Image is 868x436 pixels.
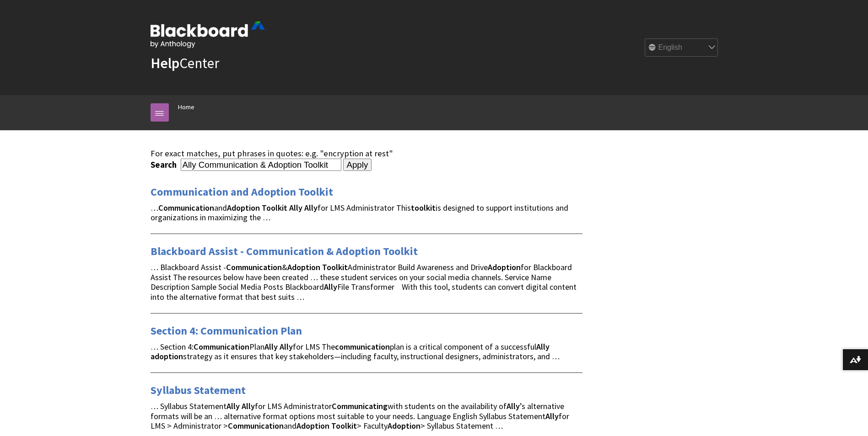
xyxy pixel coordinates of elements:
strong: Ally [507,401,520,411]
strong: Ally [545,411,559,421]
strong: adoption [151,351,183,362]
strong: Ally [280,341,293,352]
span: … and for LMS Administrator This is designed to support institutions and organizations in maximiz... [151,202,568,223]
strong: Adoption [227,202,260,213]
strong: Ally [304,202,318,213]
a: HelpCenter [151,54,219,72]
strong: Communication [194,341,249,352]
strong: Help [151,54,179,72]
a: Blackboard Assist - Communication & Adoption Toolkit [151,244,418,259]
strong: Ally [289,202,302,213]
span: … Syllabus Statement for LMS Administrator with students on the availability of ’s alternative fo... [151,401,569,431]
strong: Adoption [488,262,521,272]
span: … Section 4: Plan for LMS The plan is a critical component of a successful strategy as it ensures... [151,341,560,362]
strong: Ally [242,401,255,411]
a: Home [178,101,194,113]
div: For exact matches, put phrases in quotes: e.g. "encryption at rest" [151,149,582,159]
strong: Adoption [388,420,421,431]
a: Communication and Adoption Toolkit [151,185,333,199]
strong: Adoption [297,420,329,431]
strong: toolkit [411,202,436,213]
span: … Blackboard Assist - & Administrator Build Awareness and Drive for Blackboard Assist The resourc... [151,262,577,302]
strong: communication [335,341,390,352]
strong: Adoption [287,262,320,272]
a: Section 4: Communication Plan [151,324,302,338]
strong: Communicating [332,401,388,411]
strong: Toolkit [322,262,348,272]
select: Site Language Selector [645,39,718,57]
strong: Ally [264,341,278,352]
strong: Communication [158,202,214,213]
input: Apply [343,159,372,171]
strong: Toolkit [331,420,357,431]
strong: Communication [228,420,284,431]
strong: Ally [226,401,240,411]
strong: Communication [226,262,282,272]
a: Syllabus Statement [151,383,246,398]
strong: Ally [324,282,337,292]
img: Blackboard by Anthology [151,21,265,48]
strong: Toolkit [262,202,287,213]
label: Search [151,160,179,170]
strong: Ally [536,341,550,352]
